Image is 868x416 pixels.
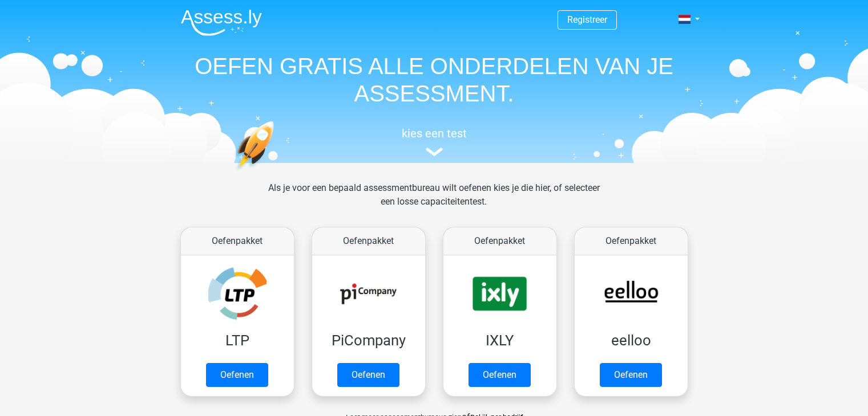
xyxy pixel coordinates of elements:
a: Oefenen [600,363,662,387]
img: assessment [426,148,443,156]
a: Registreer [567,14,607,25]
h1: OEFEN GRATIS ALLE ONDERDELEN VAN JE ASSESSMENT. [172,52,697,107]
h5: kies een test [172,127,697,140]
div: Als je voor een bepaald assessmentbureau wilt oefenen kies je die hier, of selecteer een losse ca... [259,181,609,222]
a: kies een test [172,127,697,157]
img: oefenen [235,121,318,224]
a: Oefenen [337,363,399,387]
img: Assessly [181,9,262,36]
a: Oefenen [469,363,531,387]
a: Oefenen [206,363,268,387]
